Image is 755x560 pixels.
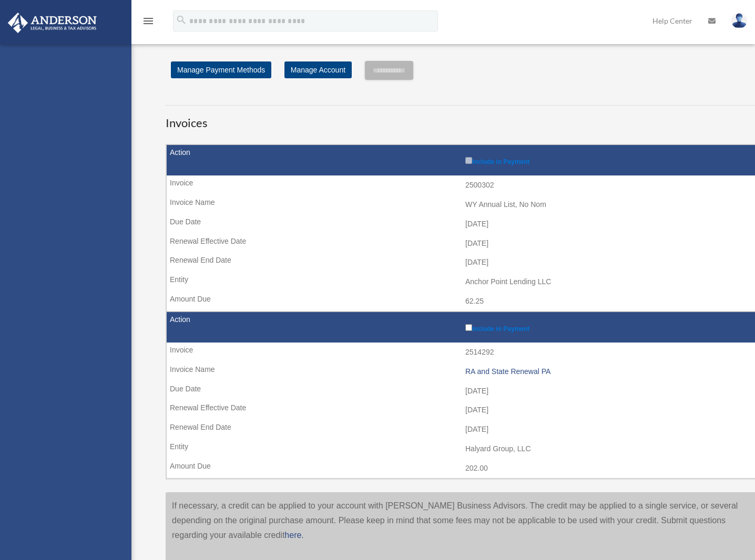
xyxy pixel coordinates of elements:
a: here. [284,531,303,540]
input: Include in Payment [465,324,472,331]
a: Manage Payment Methods [171,61,271,78]
i: search [176,14,187,26]
a: menu [142,18,155,27]
i: menu [142,15,155,27]
a: Manage Account [284,61,352,78]
img: Anderson Advisors Platinum Portal [5,13,100,33]
input: Include in Payment [465,157,472,164]
img: User Pic [731,13,747,28]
